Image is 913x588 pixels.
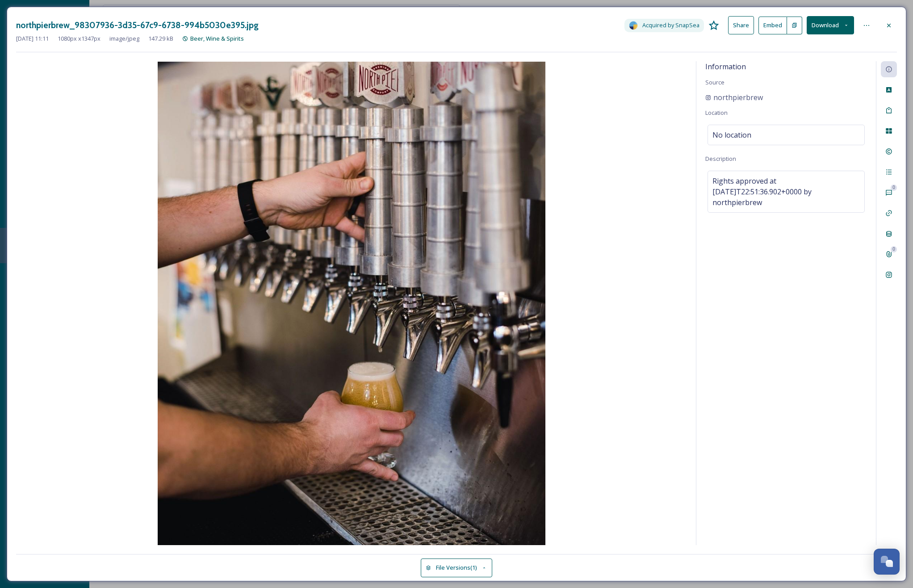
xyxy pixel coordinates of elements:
[705,155,736,163] span: Description
[629,21,638,30] img: snapsea-logo.png
[109,34,139,43] span: image/jpeg
[421,559,492,577] button: File Versions(1)
[712,130,751,140] span: No location
[16,62,687,545] img: 113bt3NSfZoBr8iHw9aqVM_f5-c8YJHuc.jpg
[705,78,725,86] span: Source
[148,34,173,43] span: 147.29 kB
[728,16,754,34] button: Share
[712,176,860,208] span: Rights approved at [DATE]T22:51:36.902+0000 by northpierbrew
[758,17,787,34] button: Embed
[705,62,746,71] span: Information
[874,549,900,575] button: Open Chat
[642,21,699,29] span: Acquired by SnapSea
[891,246,897,252] div: 0
[807,16,854,34] button: Download
[16,19,259,32] h3: northpierbrew_98307936-3d35-67c9-6738-994b5030e395.jpg
[58,34,101,43] span: 1080 px x 1347 px
[190,34,244,42] span: Beer, Wine & Spirits
[16,34,49,43] span: [DATE] 11:11
[705,92,763,103] a: northpierbrew
[705,109,728,117] span: Location
[713,92,763,103] span: northpierbrew
[891,185,897,191] div: 0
